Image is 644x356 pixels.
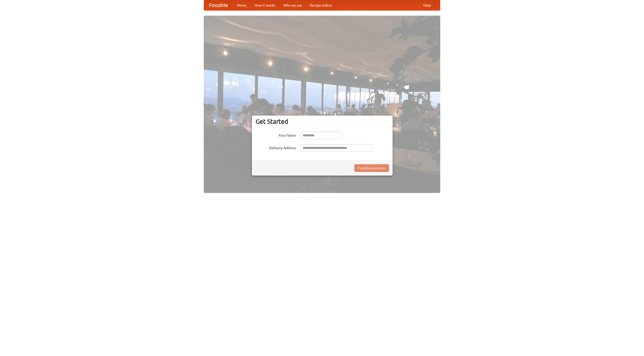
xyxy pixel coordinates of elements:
a: Who we are [279,0,306,10]
a: Home [233,0,251,10]
label: Your Name [256,132,296,138]
h3: Get Started [256,118,389,125]
button: Find Restaurants! [354,164,389,172]
a: How it works [251,0,279,10]
a: Recipe videos [306,0,336,10]
label: Delivery Address [256,144,296,150]
a: Help [419,0,435,10]
a: FoodMe [204,0,233,10]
